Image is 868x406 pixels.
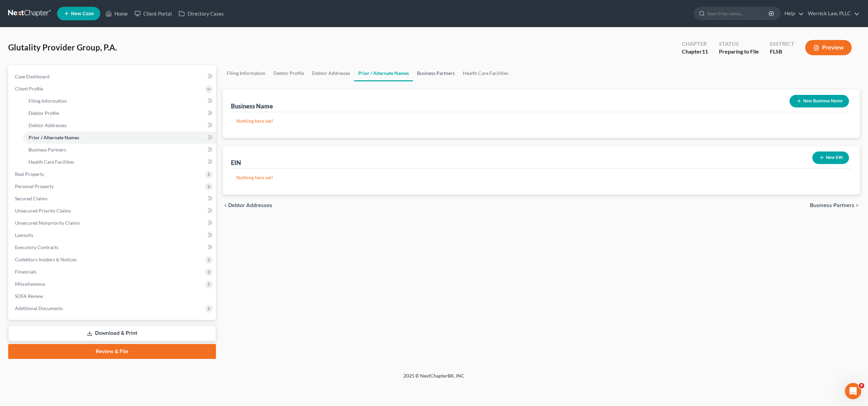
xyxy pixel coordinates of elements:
span: Secured Claims [15,196,48,201]
a: Business Partners [23,144,216,156]
span: Business Partners [29,147,66,153]
a: Filing Information [223,65,269,81]
iframe: Intercom live chat [845,383,861,399]
button: chevron_left Debtor Addresses [223,203,272,208]
span: Debtor Profile [29,110,59,116]
span: Case Dashboard [15,74,50,79]
span: Financials [15,269,36,275]
span: Lawsuits [15,232,33,238]
div: Chapter [682,40,708,48]
div: Chapter [682,48,708,56]
span: 8 [859,383,864,388]
span: Glutality Provider Group, P.A. [8,42,117,52]
span: Filing Information [29,98,67,104]
div: Status [719,40,759,48]
div: 2025 © NextChapterBK, INC [240,372,628,385]
a: Health Care Facilities [23,156,216,168]
a: Wernick Law, PLLC [804,7,860,20]
a: Debtor Addresses [23,119,216,131]
button: Preview [805,40,852,55]
div: District [770,40,794,48]
span: Prior / Alternate Names [29,135,79,140]
span: Executory Contracts [15,244,58,250]
a: Filing Information [23,95,216,107]
span: Additional Documents [15,305,63,311]
div: FLSB [770,48,794,56]
span: 11 [702,48,708,55]
span: Personal Property [15,183,54,189]
a: SOFA Review [10,290,216,302]
a: Executory Contracts [10,241,216,253]
a: Secured Claims [10,192,216,205]
a: Lawsuits [10,229,216,241]
span: Business Partners [810,203,854,208]
a: Directory Cases [175,7,227,20]
span: Unsecured Nonpriority Claims [15,220,80,226]
span: SOFA Review [15,293,43,299]
a: Prior / Alternate Names [354,65,413,81]
span: Real Property [15,171,44,177]
span: Codebtors Insiders & Notices [15,257,77,262]
a: Business Partners [413,65,459,81]
a: Case Dashboard [10,70,216,83]
a: Prior / Alternate Names [23,131,216,144]
p: Nothing here yet! [236,118,846,124]
a: Download & Print [8,325,216,341]
button: New Business Name [790,95,849,107]
a: Home [102,7,131,20]
a: Review & File [8,344,216,359]
span: Debtor Addresses [228,203,272,208]
span: Client Profile [15,86,43,92]
a: Help [781,7,804,20]
i: chevron_left [223,203,228,208]
a: Debtor Profile [269,65,308,81]
div: EIN [231,159,241,167]
span: Miscellaneous [15,281,45,287]
div: Preparing to File [719,48,759,56]
span: Unsecured Priority Claims [15,208,71,214]
div: Business Name [231,102,273,110]
input: Search by name... [707,7,770,20]
a: Debtor Addresses [308,65,354,81]
a: Unsecured Nonpriority Claims [10,217,216,229]
button: Business Partners chevron_right [810,203,860,208]
a: Health Care Facilities [459,65,512,81]
a: Client Portal [131,7,175,20]
span: New Case [71,11,94,16]
span: Debtor Addresses [29,122,67,128]
a: Unsecured Priority Claims [10,205,216,217]
i: chevron_right [854,203,860,208]
button: New EIN [812,151,849,164]
p: Nothing here yet! [236,174,846,181]
span: Health Care Facilities [29,159,74,165]
a: Debtor Profile [23,107,216,119]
